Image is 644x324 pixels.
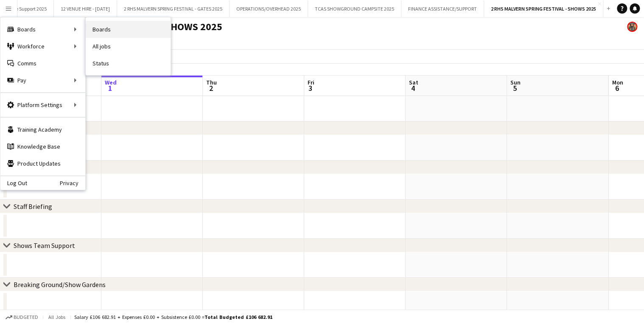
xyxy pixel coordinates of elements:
div: Workforce [0,38,85,55]
div: Pay [0,72,85,89]
a: Product Updates [0,155,85,172]
span: Total Budgeted £106 682.91 [204,314,272,320]
div: Boards [0,21,85,38]
div: Shows Team Support [14,241,75,250]
div: Platform Settings [0,96,85,113]
span: 5 [509,83,521,93]
button: TCAS SHOWGROUND CAMPSITE 2025 [308,0,401,17]
a: Privacy [60,180,85,186]
span: 2 [205,83,217,93]
a: Log Out [0,180,27,186]
span: 3 [306,83,314,93]
span: 6 [610,83,623,93]
span: 4 [408,83,418,93]
button: 12 VENUE HIRE - [DATE] [54,0,117,17]
span: Sat [409,79,418,86]
div: Staff Briefing [14,202,52,211]
span: 1 [104,83,117,93]
span: All jobs [47,314,67,320]
a: All jobs [86,38,171,55]
a: Status [86,55,171,72]
button: OPERATIONS/OVERHEAD 2025 [230,0,308,17]
a: Boards [86,21,171,38]
div: Salary £106 682.91 + Expenses £0.00 + Subsistence £0.00 = [74,314,272,320]
div: Breaking Ground/Show Gardens [14,280,106,289]
button: 2 RHS MALVERN SPRING FESTIVAL - SHOWS 2025 [484,0,603,17]
span: Mon [612,79,623,86]
button: FINANCE ASSISTANCE/SUPPORT [401,0,484,17]
app-user-avatar: Esme Ruff [627,22,637,32]
span: Thu [206,79,217,86]
a: Training Academy [0,121,85,138]
span: Wed [105,79,117,86]
a: Knowledge Base [0,138,85,155]
span: Fri [308,79,314,86]
button: 2 RHS MALVERN SPRING FESTIVAL - GATES 2025 [117,0,230,17]
a: Comms [0,55,85,72]
span: Budgeted [14,314,38,320]
span: Sun [510,79,521,86]
button: Budgeted [4,313,39,322]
